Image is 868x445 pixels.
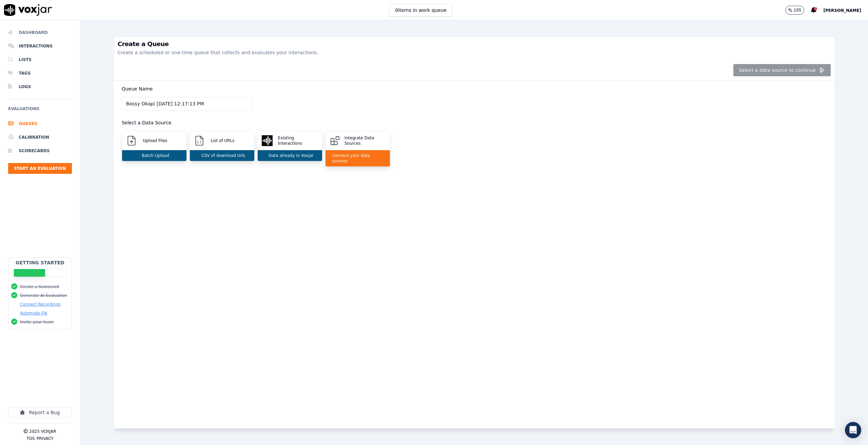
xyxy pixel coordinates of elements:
a: Tags [8,66,72,80]
input: Enter Queue Name [122,97,252,110]
p: Data already in Voxjar [266,153,314,158]
p: Existing Interactions [275,135,318,146]
button: [PERSON_NAME] [823,6,868,14]
div: Open Intercom Messenger [845,422,861,438]
button: 105 [785,6,811,15]
a: Logs [8,80,72,94]
h3: Create a Queue [118,41,831,47]
button: Start an Evaluation [8,163,72,174]
button: Create a Scorecard [20,284,59,289]
p: CSV of download Urls [199,153,245,158]
p: List of URLs [208,138,234,143]
p: Batch Upload [139,153,169,158]
button: Invite your team [20,319,54,325]
a: Interactions [8,39,72,53]
span: [PERSON_NAME] [823,8,861,13]
label: Queue Name [122,86,153,92]
p: Integrate Data Sources [342,135,386,146]
img: voxjar logo [4,4,52,16]
button: TOS [26,436,35,441]
button: Generate AI Evaluation [20,293,67,298]
p: Create a scheduled or one-time queue that collects and evaluates your interactions. [118,49,831,56]
p: 2025 Voxjar [29,429,56,434]
label: Select a Data Source [122,120,172,125]
a: Scorecards [8,144,72,158]
button: 0items in work queue [389,4,452,17]
button: Automate QA [20,310,47,316]
p: 105 [794,7,802,13]
a: Dashboard [8,26,72,39]
button: 105 [785,6,805,15]
a: Lists [8,53,72,66]
a: Queues [8,117,72,130]
img: Existing Interactions [262,135,273,146]
a: Calibration [8,130,72,144]
button: Privacy [37,436,54,441]
p: Upload Files [140,138,167,143]
h6: Evaluations [8,105,72,117]
button: Report a Bug [8,407,72,418]
h2: Getting Started [16,259,64,266]
button: Connect Recordings [20,302,61,307]
p: Connect your data sources [330,153,386,164]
